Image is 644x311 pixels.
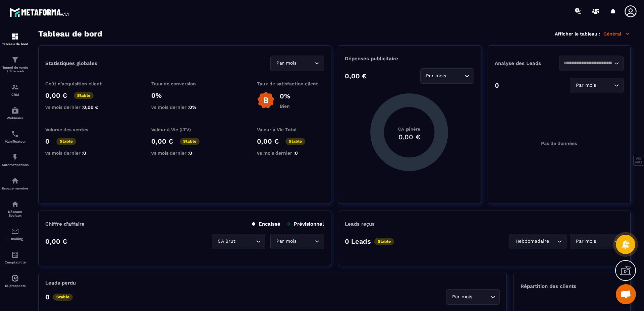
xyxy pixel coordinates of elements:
div: Search for option [570,78,624,93]
p: Tunnel de vente / Site web [2,66,29,73]
img: social-network [11,200,19,208]
p: Pas de données [541,141,577,146]
div: Search for option [270,56,324,71]
a: formationformationTunnel de vente / Site web [2,51,29,78]
p: Stable [374,238,394,245]
span: Par mois [275,60,298,67]
p: 0% [280,92,290,100]
p: 0 [495,81,499,89]
div: Search for option [559,56,624,71]
img: automations [11,153,19,161]
h3: Tableau de bord [38,29,102,38]
p: Comptabilité [2,260,29,264]
p: Stable [180,138,200,145]
p: Taux de satisfaction client [257,81,324,86]
p: Valeur à Vie Total [257,127,324,132]
p: Dépenses publicitaire [345,56,474,62]
p: CRM [2,93,29,96]
p: Coût d'acquisition client [45,81,112,86]
a: automationsautomationsEspace membre [2,172,29,195]
p: Webinaire [2,116,29,120]
span: 0,00 € [83,104,98,110]
a: Ouvrir le chat [616,284,636,304]
p: Planificateur [2,140,29,143]
div: Search for option [570,234,624,249]
img: accountant [11,251,19,259]
p: Stable [285,138,305,145]
span: 0 [83,150,86,156]
img: email [11,227,19,235]
p: Leads reçus [345,221,375,227]
span: Hebdomadaire [514,238,550,245]
p: Stable [74,92,94,99]
img: formation [11,83,19,91]
input: Search for option [550,238,555,245]
span: Par mois [574,82,597,89]
span: CA Brut [216,238,237,245]
input: Search for option [448,72,463,80]
img: automations [11,274,19,282]
p: Automatisations [2,163,29,167]
a: emailemailE-mailing [2,222,29,246]
div: Search for option [446,289,500,305]
input: Search for option [563,60,612,67]
a: accountantaccountantComptabilité [2,246,29,269]
p: Valeur à Vie (LTV) [151,127,218,132]
img: automations [11,177,19,185]
input: Search for option [597,82,612,89]
p: IA prospects [2,284,29,288]
p: Général [603,31,631,37]
span: Par mois [425,72,448,80]
p: vs mois dernier : [257,150,324,156]
p: 0,00 € [45,237,67,245]
div: Search for option [509,234,567,249]
button: VID MP3 [635,157,643,164]
p: Prévisionnel [287,221,324,227]
p: Stable [53,294,73,301]
p: Afficher le tableau : [555,31,600,36]
p: Leads perdu [45,280,76,286]
p: vs mois dernier : [151,104,218,110]
input: Search for option [237,238,254,245]
p: Taux de conversion [151,81,218,86]
img: automations [11,106,19,114]
input: Search for option [298,238,313,245]
span: 0 [295,150,298,156]
a: schedulerschedulerPlanificateur [2,125,29,148]
p: Chiffre d’affaire [45,221,85,227]
input: Search for option [474,293,489,301]
p: 0,00 € [257,137,279,145]
p: Statistiques globales [45,60,97,66]
input: Search for option [298,60,313,67]
img: formation [11,32,19,41]
img: formation [11,56,19,64]
span: Par mois [574,238,597,245]
a: automationsautomationsAutomatisations [2,148,29,172]
span: 0% [189,104,197,110]
span: Par mois [275,238,298,245]
div: Search for option [270,234,324,249]
p: Réseaux Sociaux [2,210,29,217]
p: 0,00 € [151,137,173,145]
a: formationformationCRM [2,78,29,101]
p: Espace membre [2,186,29,190]
p: Répartition des clients [521,283,624,289]
a: automationsautomationsWebinaire [2,101,29,125]
img: scheduler [11,130,19,138]
p: 0,00 € [345,72,367,80]
p: Encaissé [252,221,280,227]
p: 0% [151,91,218,99]
p: 0 [45,137,50,145]
p: 0,00 € [45,91,67,99]
p: vs mois dernier : [45,150,112,156]
div: Search for option [212,234,265,249]
span: 0 [189,150,192,156]
p: vs mois dernier : [45,104,112,110]
div: Search for option [420,68,474,84]
span: Par mois [450,293,474,301]
p: Tableau de bord [2,42,29,46]
img: logo [9,6,70,18]
p: vs mois dernier : [151,150,218,156]
p: E-mailing [2,237,29,241]
p: Analyse des Leads [495,60,559,66]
